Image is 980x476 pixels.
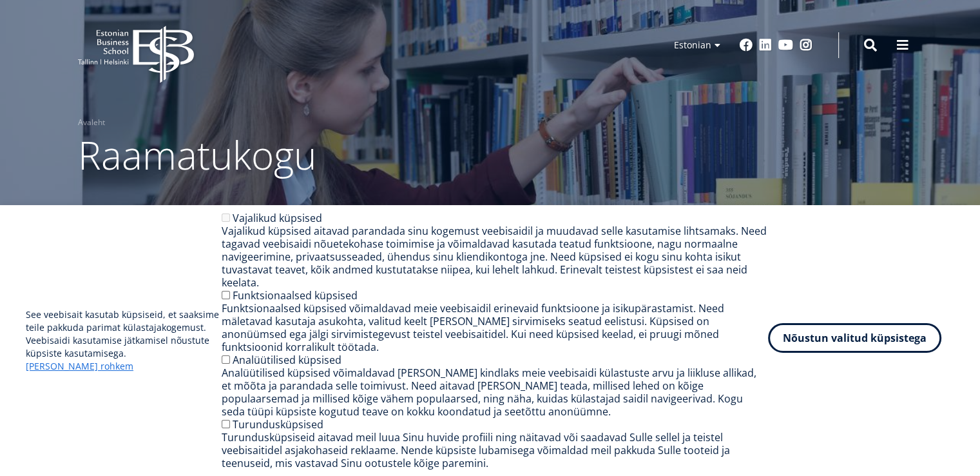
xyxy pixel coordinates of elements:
[233,288,358,302] label: Funktsionaalsed küpsised
[78,128,316,181] span: Raamatukogu
[222,302,768,353] div: Funktsionaalsed küpsised võimaldavad meie veebisaidil erinevaid funktsioone ja isikupärastamist. ...
[233,353,341,367] label: Analüütilised küpsised
[26,360,133,373] a: [PERSON_NAME] rohkem
[222,366,768,418] div: Analüütilised küpsised võimaldavad [PERSON_NAME] kindlaks meie veebisaidi külastuste arvu ja liik...
[740,39,753,52] a: Facebook
[233,417,323,431] label: Turundusküpsised
[222,431,768,470] div: Turundusküpsiseid aitavad meil luua Sinu huvide profiili ning näitavad või saadavad Sulle sellel ...
[759,39,772,52] a: Linkedin
[78,116,105,129] a: Avaleht
[222,224,768,289] div: Vajalikud küpsised aitavad parandada sinu kogemust veebisaidil ja muudavad selle kasutamise lihts...
[800,39,812,52] a: Instagram
[233,211,322,225] label: Vajalikud küpsised
[26,308,222,373] p: See veebisait kasutab küpsiseid, et saaksime teile pakkuda parimat külastajakogemust. Veebisaidi ...
[768,323,941,353] button: Nõustun valitud küpsistega
[778,39,793,52] a: Youtube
